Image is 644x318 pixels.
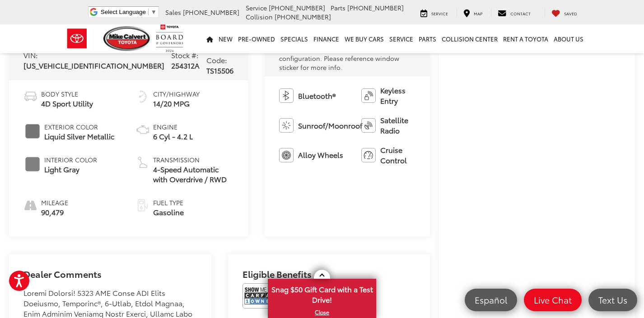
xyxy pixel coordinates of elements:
span: [PHONE_NUMBER] [347,3,404,12]
span: 4-Speed Automatic with Overdrive / RWD [153,164,234,185]
span: Mileage [41,198,68,207]
span: [PHONE_NUMBER] [269,3,325,12]
a: Text Us [588,289,637,311]
span: Map [474,10,482,16]
span: Feature availability subject to final vehicle configuration. Please reference window sticker for ... [279,45,406,72]
span: Cruise Control [380,145,415,166]
span: Stock #: [171,50,199,60]
span: Select Language [101,9,146,15]
span: Light Gray [44,164,97,175]
span: Exterior Color [44,122,114,131]
span: 4D Sport Utility [41,98,93,109]
a: About Us [551,24,586,53]
span: Service [431,10,448,16]
span: Sunroof/Moonroof [298,120,362,131]
a: WE BUY CARS [342,24,387,53]
a: Service [387,24,416,53]
a: Collision Center [439,24,500,53]
span: 6 Cyl - 4.2 L [153,131,193,142]
a: Map [457,8,489,17]
span: Snag $50 Gift Card with a Test Drive! [269,280,375,307]
h2: Eligible Benefits [243,269,416,283]
h2: Dealer Comments [23,269,197,288]
a: Service [414,8,455,17]
span: Collision [246,12,273,21]
span: 254312A [171,60,200,70]
img: Sunroof/Moonroof [279,118,294,133]
a: Finance [311,24,342,53]
span: Liquid Silver Metallic [44,131,114,142]
a: Parts [416,24,439,53]
a: Select Language​ [101,9,157,15]
a: Rent a Toyota [500,24,551,53]
span: Español [470,294,512,305]
span: 14/20 MPG [153,98,200,109]
a: New [216,24,235,53]
a: My Saved Vehicles [545,8,584,17]
span: 90,479 [41,207,68,217]
span: #808080 [25,157,40,171]
span: Keyless Entry [380,85,415,106]
span: Transmission [153,155,234,164]
img: Keyless Entry [361,88,376,103]
span: Sales [165,8,181,17]
a: Español [465,289,517,311]
span: [PHONE_NUMBER] [183,8,239,17]
img: Satellite Radio [361,118,376,133]
span: Parts [331,3,345,12]
span: Model Code: [206,44,228,65]
span: Satellite Radio [380,115,415,136]
a: Contact [491,8,537,17]
span: Text Us [594,294,632,305]
img: Mike Calvert Toyota [103,26,151,51]
img: Alloy Wheels [279,148,294,162]
span: #757575 [25,124,40,138]
span: City/Highway [153,89,200,98]
span: Live Chat [529,294,576,305]
i: mileage icon [23,198,37,211]
span: Service [246,3,267,12]
span: Contact [510,10,531,16]
span: Alloy Wheels [298,150,343,160]
img: CarFax One Owner [243,283,279,309]
span: Engine [153,122,193,131]
span: Interior Color [44,155,97,164]
span: Saved [564,10,577,16]
img: Toyota [60,24,94,53]
span: ▼ [151,9,157,15]
a: Live Chat [524,289,582,311]
a: Specials [278,24,311,53]
img: Fuel Economy [135,89,150,104]
span: Gasoline [153,207,184,217]
span: Fuel Type [153,198,184,207]
span: Bluetooth® [298,91,336,101]
img: Bluetooth® [279,88,294,103]
img: Cruise Control [361,148,376,162]
span: [PHONE_NUMBER] [275,12,331,21]
span: Body Style [41,89,93,98]
a: Pre-Owned [235,24,278,53]
a: Home [204,24,216,53]
span: ​ [148,9,149,15]
span: TS15506 [206,65,233,75]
